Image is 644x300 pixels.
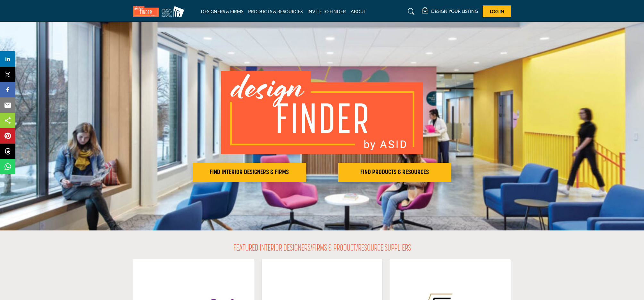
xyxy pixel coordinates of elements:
[248,9,303,14] a: PRODUCTS & RESOURCES
[351,9,366,14] a: ABOUT
[431,8,478,14] h5: DESIGN YOUR LISTING
[338,163,452,182] button: FIND PRODUCTS & RESOURCES
[340,169,450,176] h2: FIND PRODUCTS & RESOURCES
[201,9,243,14] a: DESIGNERS & FIRMS
[307,9,346,14] a: INVITE TO FINDER
[402,6,419,17] a: Search
[422,8,478,15] div: DESIGN YOUR LISTING
[133,6,188,17] img: Site Logo
[233,243,411,254] h2: FEATURED INTERIOR DESIGNERS/FIRMS & PRODUCT/RESOURCE SUPPLIERS
[193,163,306,182] button: FIND INTERIOR DESIGNERS & FIRMS
[221,71,423,154] img: image
[483,5,511,17] button: Log In
[195,169,304,176] h2: FIND INTERIOR DESIGNERS & FIRMS
[490,9,504,14] span: Log In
